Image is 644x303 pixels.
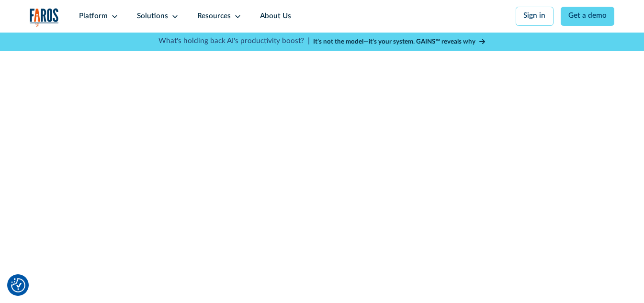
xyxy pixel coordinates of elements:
div: Resources [197,11,231,22]
a: home [30,8,59,27]
a: Get a demo [561,7,615,26]
a: It’s not the model—it’s your system. GAINS™ reveals why [313,37,486,46]
strong: It’s not the model—it’s your system. GAINS™ reveals why [313,38,475,45]
div: Solutions [137,11,168,22]
img: Revisit consent button [11,278,25,292]
button: Cookie Settings [11,278,25,292]
a: Sign in [516,7,554,26]
img: Logo of the analytics and reporting company Faros. [30,8,59,27]
p: What's holding back AI's productivity boost? | [158,36,310,47]
div: Platform [79,11,108,22]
